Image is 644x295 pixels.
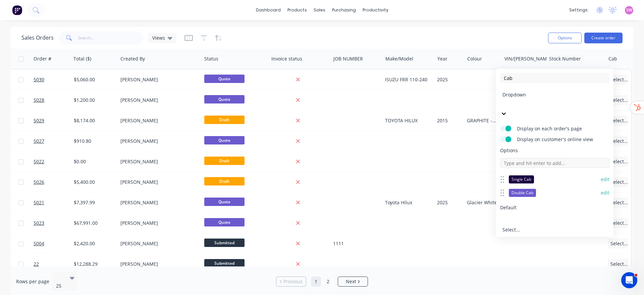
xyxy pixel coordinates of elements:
[120,220,195,226] div: [PERSON_NAME]
[34,158,44,165] span: 5022
[204,136,245,144] span: Quote
[271,55,302,62] div: Invoice status
[34,172,74,192] a: 5026
[120,138,195,144] div: [PERSON_NAME]
[500,73,609,83] input: Enter column name...
[500,147,609,154] span: Options
[385,117,429,124] div: TOYOTA HILUX
[467,55,482,62] div: Colour
[385,199,429,206] div: Toyota Hilux
[204,75,245,83] span: Quote
[74,261,113,267] div: $12,288.29
[610,138,628,144] span: Select...
[329,5,359,15] div: purchasing
[34,152,74,172] a: 5022
[120,76,195,83] div: [PERSON_NAME]
[610,97,628,103] span: Select...
[34,254,74,274] a: 22
[34,70,74,90] a: 5030
[74,117,113,124] div: $8,174.00
[549,55,581,62] div: Stock Number
[566,5,591,15] div: settings
[610,199,628,206] span: Select...
[333,55,363,62] div: JOB NUMBER
[601,176,609,183] button: edit
[120,55,145,62] div: Created By
[152,34,165,41] span: Views
[120,158,195,165] div: [PERSON_NAME]
[437,55,447,62] div: Year
[204,55,218,62] div: Status
[310,5,329,15] div: sales
[120,261,195,267] div: [PERSON_NAME]
[34,234,74,254] a: 5004
[34,220,44,226] span: 5023
[584,33,623,43] button: Create order
[346,278,356,285] span: Next
[311,277,321,287] a: Page 1 is your current page
[204,259,245,267] span: Submitted
[74,76,113,83] div: $5,060.00
[610,179,628,185] span: Select...
[610,158,628,165] span: Select...
[34,111,74,131] a: 5029
[120,179,195,185] div: [PERSON_NAME]
[120,240,195,247] div: [PERSON_NAME]
[437,117,460,124] div: 2015
[338,278,368,285] a: Next page
[610,261,628,267] span: Select...
[74,179,113,185] div: $5,400.00
[509,189,536,197] div: Double Cab
[120,199,195,206] div: [PERSON_NAME]
[34,261,39,267] span: 22
[34,131,74,151] a: 5027
[74,138,113,144] div: $910.80
[34,213,74,233] a: 5023
[385,55,413,62] div: Make/Model
[504,55,551,62] div: VIN/[PERSON_NAME]
[120,97,195,103] div: [PERSON_NAME]
[204,157,245,165] span: Draft
[74,199,113,206] div: $7,397.99
[467,199,497,206] div: Glacier White
[16,278,49,285] span: Rows per page
[34,138,44,144] span: 5027
[34,97,44,103] span: 5028
[283,278,303,285] span: Previous
[610,76,628,83] span: Select...
[500,186,609,200] div: Double Cabedit
[204,218,245,226] span: Quote
[78,31,143,45] input: Search...
[34,76,44,83] span: 5030
[500,158,609,168] input: Type and hit enter to add...
[500,204,609,211] span: Default
[517,136,601,143] span: Display on customer's online view
[385,76,429,83] div: ISUZU FRR 110-240
[34,90,74,110] a: 5028
[34,193,74,213] a: 5021
[204,239,245,247] span: Submitted
[204,177,245,185] span: Draft
[500,173,609,186] div: Single Cabedit
[34,240,44,247] span: 5004
[253,5,284,15] a: dashboard
[74,220,113,226] div: $67,991.00
[626,7,632,13] span: SW
[273,277,371,287] ul: Pagination
[120,117,195,124] div: [PERSON_NAME]
[73,55,91,62] div: Total ($)
[74,97,113,103] div: $1,200.00
[610,117,628,124] span: Select...
[610,220,628,226] span: Select...
[56,283,64,289] div: 25
[34,199,44,206] span: 5021
[509,175,534,183] div: Single Cab
[467,117,497,124] div: GRAPHITE - IG3
[517,125,601,132] span: Display on each order's page
[548,33,582,43] button: Options
[610,240,628,247] span: Select...
[34,179,44,185] span: 5026
[204,95,245,103] span: Quote
[12,5,22,15] img: Factory
[437,76,460,83] div: 2025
